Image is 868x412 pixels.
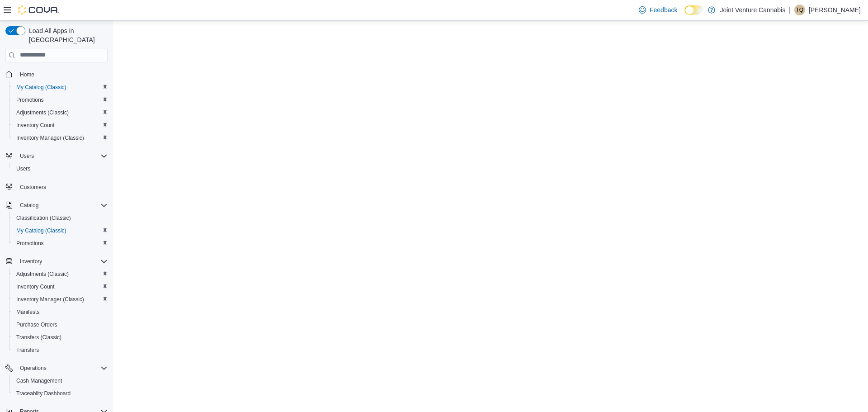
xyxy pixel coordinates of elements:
span: Manifests [16,308,39,316]
span: Users [16,165,30,172]
button: Cash Management [9,374,111,387]
button: Catalog [2,199,111,212]
span: Users [20,152,34,160]
span: Purchase Orders [13,319,108,330]
span: Inventory Manager (Classic) [13,133,108,143]
span: Traceabilty Dashboard [16,390,71,397]
p: | [789,5,791,15]
input: Dark Mode [684,5,703,15]
a: My Catalog (Classic) [13,82,70,93]
span: Customers [16,181,108,193]
button: Promotions [9,237,111,250]
a: Inventory Count [13,281,58,292]
button: Inventory Manager (Classic) [9,293,111,306]
span: Dark Mode [684,15,685,15]
span: My Catalog (Classic) [13,225,108,236]
button: Users [2,150,111,162]
span: Promotions [13,95,108,105]
button: Purchase Orders [9,318,111,331]
button: Transfers [9,344,111,356]
a: Promotions [13,95,47,105]
span: Users [16,151,108,161]
span: Classification (Classic) [13,213,108,223]
span: Adjustments (Classic) [16,270,69,278]
span: TQ [796,5,804,15]
span: Inventory Count [16,283,55,290]
span: Manifests [13,307,108,317]
a: Manifests [13,307,43,317]
button: Inventory [2,255,111,268]
a: Transfers [13,345,42,355]
span: Home [20,71,34,78]
span: Adjustments (Classic) [13,269,108,279]
button: Customers [2,180,111,194]
a: Inventory Manager (Classic) [13,294,88,305]
button: Catalog [16,200,42,211]
span: Promotions [13,238,108,249]
span: My Catalog (Classic) [16,84,66,91]
span: Inventory Manager (Classic) [16,134,84,142]
span: Customers [20,184,46,191]
span: Users [13,163,108,174]
span: Cash Management [16,377,62,384]
button: Promotions [9,94,111,106]
button: My Catalog (Classic) [9,81,111,94]
button: Inventory Manager (Classic) [9,132,111,144]
img: Cova [18,5,59,14]
a: Transfers (Classic) [13,332,65,343]
span: Purchase Orders [16,321,57,328]
button: Inventory [16,256,46,267]
span: Load All Apps in [GEOGRAPHIC_DATA] [25,26,108,44]
span: Cash Management [13,375,108,386]
span: Inventory Count [16,122,55,129]
span: Inventory [16,256,108,267]
span: Inventory Count [13,120,108,131]
button: Operations [16,363,50,374]
span: Inventory Count [13,281,108,292]
span: Adjustments (Classic) [13,107,108,118]
button: Home [2,68,111,81]
span: Promotions [16,96,44,104]
button: Users [9,162,111,175]
span: Home [16,69,108,80]
button: My Catalog (Classic) [9,224,111,237]
a: Home [16,69,38,80]
span: Feedback [650,5,677,14]
a: Feedback [635,1,681,19]
button: Adjustments (Classic) [9,106,111,119]
button: Classification (Classic) [9,212,111,224]
a: Adjustments (Classic) [13,269,72,279]
a: Traceabilty Dashboard [13,388,74,399]
span: Traceabilty Dashboard [13,388,108,399]
span: Transfers [13,345,108,355]
span: Inventory Manager (Classic) [16,296,84,303]
span: Operations [20,365,47,372]
span: Transfers [16,346,39,354]
span: Catalog [20,202,38,209]
button: Users [16,151,38,161]
span: Adjustments (Classic) [16,109,69,116]
a: Purchase Orders [13,319,61,330]
span: Transfers (Classic) [13,332,108,343]
a: Customers [16,182,50,193]
span: Operations [16,363,108,374]
a: Classification (Classic) [13,213,75,223]
p: Joint Venture Cannabis [720,5,785,15]
button: Inventory Count [9,280,111,293]
button: Inventory Count [9,119,111,132]
a: Inventory Count [13,120,58,131]
span: Transfers (Classic) [16,334,61,341]
div: Terrence Quarles [794,5,805,15]
p: [PERSON_NAME] [809,5,861,15]
button: Operations [2,362,111,374]
span: Catalog [16,200,108,211]
button: Traceabilty Dashboard [9,387,111,400]
button: Adjustments (Classic) [9,268,111,280]
button: Transfers (Classic) [9,331,111,344]
a: Promotions [13,238,47,249]
a: Inventory Manager (Classic) [13,133,88,143]
span: Promotions [16,240,44,247]
a: Adjustments (Classic) [13,107,72,118]
span: Inventory Manager (Classic) [13,294,108,305]
a: Users [13,163,34,174]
